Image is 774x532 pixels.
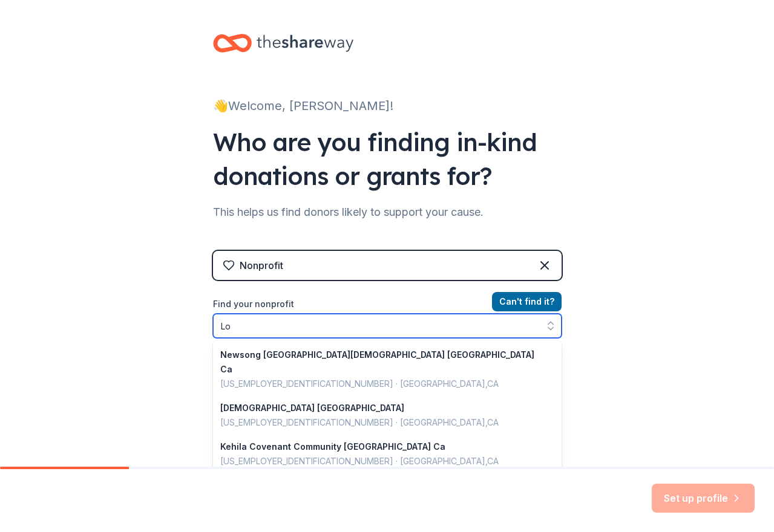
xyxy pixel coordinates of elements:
[213,314,562,338] input: Search by name, EIN, or city
[220,440,540,454] div: Kehila Covenant Community [GEOGRAPHIC_DATA] Ca
[220,454,540,469] div: [US_EMPLOYER_IDENTIFICATION_NUMBER] · [GEOGRAPHIC_DATA] , CA
[220,348,540,377] div: Newsong [GEOGRAPHIC_DATA][DEMOGRAPHIC_DATA] [GEOGRAPHIC_DATA] Ca
[220,415,540,430] div: [US_EMPLOYER_IDENTIFICATION_NUMBER] · [GEOGRAPHIC_DATA] , CA
[220,377,540,391] div: [US_EMPLOYER_IDENTIFICATION_NUMBER] · [GEOGRAPHIC_DATA] , CA
[220,401,540,415] div: [DEMOGRAPHIC_DATA] [GEOGRAPHIC_DATA]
